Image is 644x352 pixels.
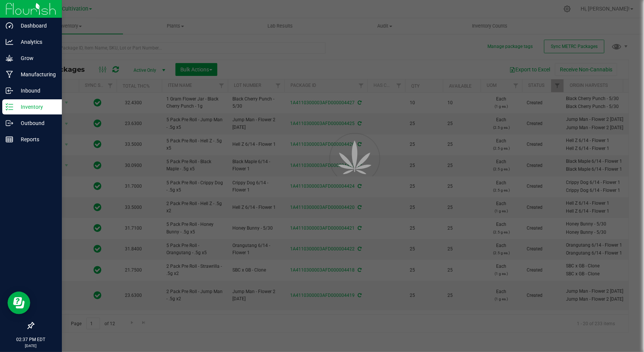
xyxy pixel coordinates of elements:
[13,86,58,95] p: Inbound
[6,54,13,62] inline-svg: Grow
[6,103,13,111] inline-svg: Inventory
[13,102,58,111] p: Inventory
[3,336,58,343] p: 02:37 PM EDT
[8,292,30,314] iframe: Resource center
[6,136,13,143] inline-svg: Reports
[6,87,13,94] inline-svg: Inbound
[6,22,13,29] inline-svg: Dashboard
[6,71,13,78] inline-svg: Manufacturing
[13,70,58,79] p: Manufacturing
[13,21,58,30] p: Dashboard
[13,135,58,144] p: Reports
[6,119,13,127] inline-svg: Outbound
[13,54,58,63] p: Grow
[13,119,58,128] p: Outbound
[6,38,13,46] inline-svg: Analytics
[13,37,58,46] p: Analytics
[3,343,58,349] p: [DATE]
